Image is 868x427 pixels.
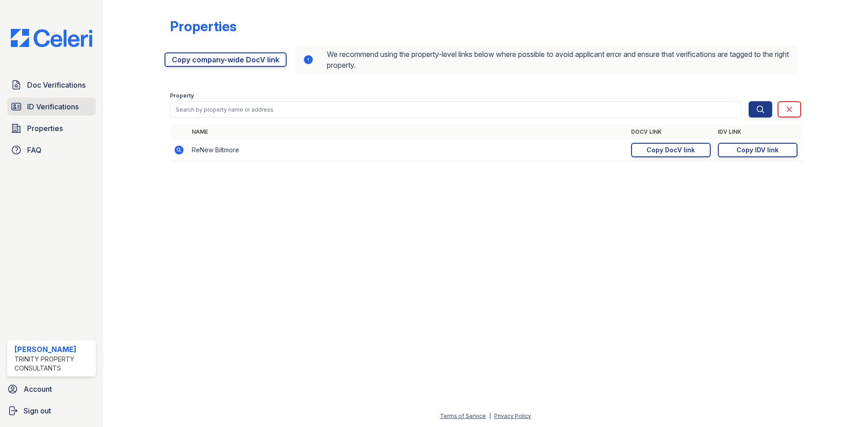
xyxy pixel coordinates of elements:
td: ReNew Biltmore [188,139,627,161]
span: Doc Verifications [27,80,85,90]
div: Copy IDV link [736,145,778,155]
div: [PERSON_NAME] [14,344,92,355]
img: CE_Logo_Blue-a8612792a0a2168367f1c8372b55b34899dd931a85d93a1a3d3e32e68fde9ad4.png [4,29,99,47]
label: Property [170,92,194,99]
div: Trinity Property Consultants [14,355,92,373]
a: Sign out [4,402,99,420]
div: Properties [170,18,236,34]
a: Copy DocV link [631,143,711,157]
th: IDV Link [714,125,801,139]
span: ID Verifications [27,101,79,112]
a: Properties [7,119,96,137]
div: We recommend using the property-level links below where possible to avoid applicant error and ens... [296,45,797,74]
th: Name [188,125,627,139]
input: Search by property name or address [170,101,741,117]
a: Terms of Service [440,413,486,419]
div: | [489,413,491,419]
a: Copy company-wide DocV link [165,52,287,67]
a: Account [4,380,99,398]
a: FAQ [7,141,96,159]
span: Sign out [24,405,51,416]
a: ID Verifications [7,98,96,116]
span: FAQ [27,145,42,155]
a: Doc Verifications [7,76,96,94]
span: Account [24,384,52,394]
th: DocV Link [627,125,714,139]
a: Copy IDV link [718,143,797,157]
span: Properties [27,123,63,134]
div: Copy DocV link [646,145,695,155]
a: Privacy Policy [494,413,531,419]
